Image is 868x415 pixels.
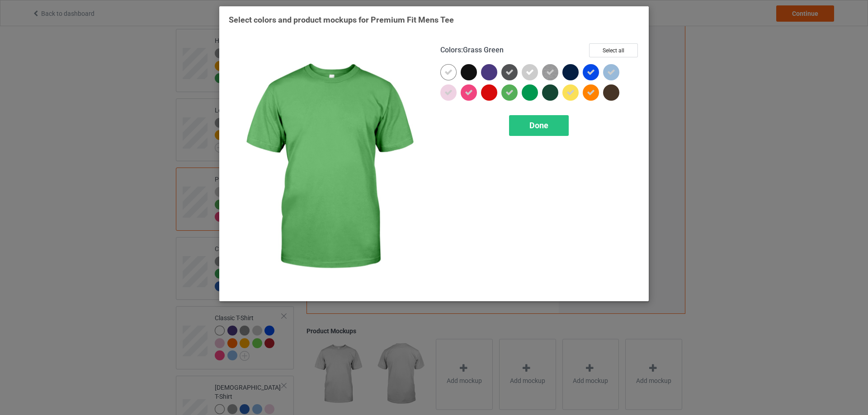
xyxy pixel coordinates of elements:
img: regular.jpg [229,43,428,292]
h4: : [440,46,504,55]
img: heather_texture.png [542,64,558,80]
span: Select colors and product mockups for Premium Fit Mens Tee [229,15,454,24]
span: Grass Green [463,46,504,54]
span: Done [529,121,548,130]
span: Colors [440,46,461,54]
button: Select all [589,43,638,57]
